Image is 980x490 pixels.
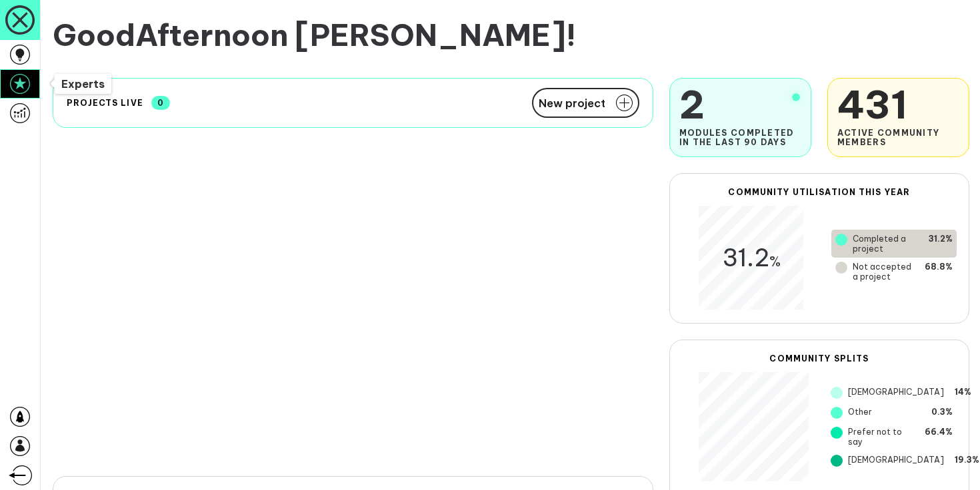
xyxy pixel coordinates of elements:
[837,128,959,147] span: Active Community Members
[925,262,953,282] span: 68.8%
[151,96,170,110] span: 0
[769,252,781,270] span: %
[848,387,944,399] span: [DEMOGRAPHIC_DATA]
[539,98,605,109] span: New project
[682,354,957,364] h2: Community Splits
[925,427,953,447] span: 66.4%
[848,455,944,467] span: [DEMOGRAPHIC_DATA]
[679,81,801,128] span: 2
[61,77,105,91] span: Experts
[848,427,914,447] span: Prefer not to say
[955,455,979,467] span: 19.3%
[837,81,959,128] span: 431
[679,128,801,147] span: Modules completed in the last 90 days
[532,88,639,118] button: New project
[67,98,143,108] h2: Projects live
[682,187,957,197] h2: Community Utilisation this year
[848,407,872,419] span: Other
[853,234,918,254] span: Completed a project
[955,387,971,399] span: 14%
[853,262,914,282] span: Not accepted a project
[722,242,781,273] span: 31.2
[295,16,576,54] span: [PERSON_NAME] !
[929,234,953,254] span: 31.2%
[931,407,953,419] span: 0.3%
